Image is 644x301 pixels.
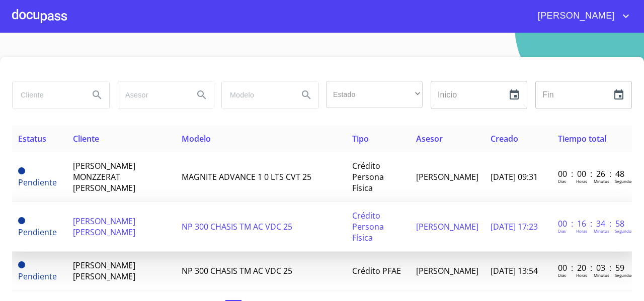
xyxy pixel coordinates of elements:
span: Crédito PFAE [352,265,401,276]
span: Tipo [352,133,369,144]
p: 00 : 00 : 26 : 48 [558,168,626,179]
p: Segundos [615,272,633,278]
span: Pendiente [18,217,25,224]
span: [PERSON_NAME] [416,265,478,276]
input: search [13,81,81,109]
p: Horas [576,228,587,234]
p: Minutos [594,178,609,184]
button: Search [190,83,214,107]
input: search [222,81,290,109]
button: Search [85,83,109,107]
span: Pendiente [18,271,57,282]
p: Dias [558,272,566,278]
span: Crédito Persona Física [352,160,384,193]
p: Horas [576,178,587,184]
div: ​ [326,81,423,108]
span: [PERSON_NAME] [PERSON_NAME] [73,216,135,238]
span: [PERSON_NAME] [416,221,478,232]
span: [DATE] 13:54 [491,265,538,276]
p: Horas [576,272,587,278]
span: [PERSON_NAME] MONZZERAT [PERSON_NAME] [73,160,135,193]
span: Cliente [73,133,99,144]
span: NP 300 CHASIS TM AC VDC 25 [182,265,292,276]
span: Pendiente [18,177,57,188]
span: Tiempo total [558,133,606,144]
p: Segundos [615,178,633,184]
span: Crédito Persona Física [352,210,384,243]
span: [PERSON_NAME] [530,8,620,24]
span: Pendiente [18,261,25,268]
input: search [117,81,186,109]
button: account of current user [530,8,632,24]
span: MAGNITE ADVANCE 1 0 LTS CVT 25 [182,171,311,182]
p: Minutos [594,228,609,234]
p: Dias [558,178,566,184]
span: Modelo [182,133,211,144]
span: Asesor [416,133,443,144]
p: Segundos [615,228,633,234]
span: Pendiente [18,227,57,238]
span: [PERSON_NAME] [416,171,478,182]
span: Estatus [18,133,46,144]
span: Creado [491,133,518,144]
p: Dias [558,228,566,234]
span: Pendiente [18,167,25,174]
span: [PERSON_NAME] [PERSON_NAME] [73,260,135,282]
p: Minutos [594,272,609,278]
p: 00 : 16 : 34 : 58 [558,218,626,229]
span: NP 300 CHASIS TM AC VDC 25 [182,221,292,232]
button: Search [294,83,318,107]
span: [DATE] 09:31 [491,171,538,182]
p: 00 : 20 : 03 : 59 [558,262,626,273]
span: [DATE] 17:23 [491,221,538,232]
